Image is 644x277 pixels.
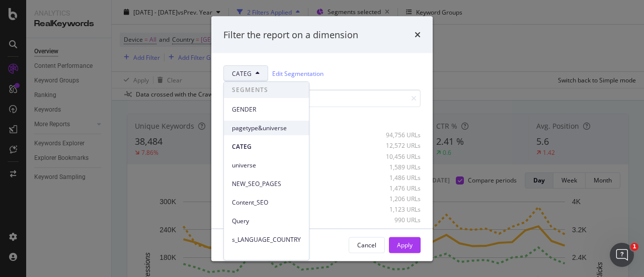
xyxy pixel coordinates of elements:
div: 12,572 URLs [371,141,421,150]
div: modal [211,16,433,261]
div: Cancel [357,240,376,249]
div: times [415,28,421,41]
span: Query [232,217,301,226]
div: Filter the report on a dimension [223,28,358,41]
button: CATEG [223,65,268,81]
span: GENDER [232,105,301,114]
div: 1,123 URLs [371,205,421,214]
div: 10,456 URLs [371,152,421,160]
span: universe [232,161,301,170]
button: Cancel [349,237,385,253]
div: 1,589 URLs [371,162,421,171]
span: e-commerce [232,254,301,263]
input: Search [223,89,421,107]
div: 1,486 URLs [371,173,421,181]
button: Apply [389,237,421,253]
span: Content_SEO [232,198,301,207]
span: 1 [630,243,638,251]
span: pagetype&universe [232,124,301,133]
div: Select all data available [223,115,421,124]
div: 990 URLs [371,216,421,224]
div: 1,206 URLs [371,195,421,203]
span: NEW_SEO_PAGES [232,179,301,189]
span: CATEG [232,69,252,77]
span: s_LANGUAGE_COUNTRY [232,235,301,244]
div: 94,756 URLs [371,131,421,139]
div: 660 URLs [371,226,421,235]
span: SEGMENTS [224,82,309,98]
a: Edit Segmentation [272,68,324,78]
iframe: Intercom live chat [610,243,634,267]
span: CATEG [232,142,301,151]
div: 1,476 URLs [371,184,421,193]
div: Apply [397,240,413,249]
